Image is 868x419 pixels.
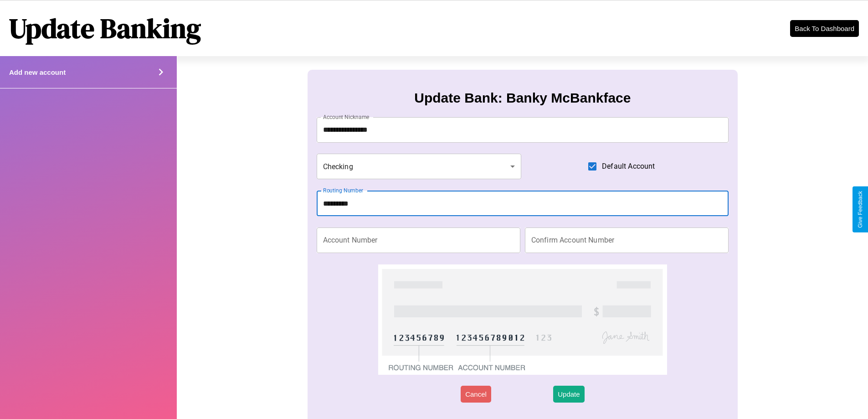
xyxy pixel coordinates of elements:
button: Cancel [461,386,491,403]
label: Account Nickname [323,113,370,121]
span: Default Account [602,161,655,172]
div: Checking [317,154,522,179]
h1: Update Banking [9,10,201,47]
h3: Update Bank: Banky McBankface [414,90,631,106]
img: check [378,264,667,375]
button: Update [553,386,584,403]
label: Routing Number [323,186,363,194]
div: Give Feedback [857,191,863,228]
button: Back To Dashboard [790,20,859,37]
h4: Add new account [9,68,66,76]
